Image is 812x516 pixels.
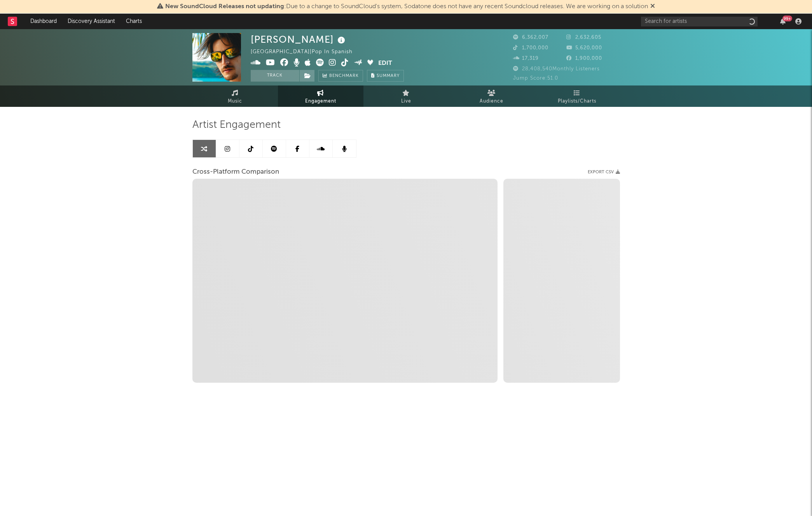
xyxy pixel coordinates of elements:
a: Charts [120,14,147,29]
button: Track [251,70,299,82]
button: Summary [367,70,404,82]
span: New SoundCloud Releases not updating [165,3,284,10]
span: Cross-Platform Comparison [192,167,279,177]
span: Artist Engagement [192,120,281,130]
span: 1,900,000 [566,56,602,61]
span: 28,408,540 Monthly Listeners [513,66,600,71]
span: 2,632,605 [566,35,601,40]
span: Playlists/Charts [558,97,596,106]
span: : Due to a change to SoundCloud's system, Sodatone does not have any recent Soundcloud releases. ... [165,3,648,10]
span: 5,620,000 [566,45,602,51]
span: Engagement [305,97,336,106]
span: Dismiss [650,3,655,10]
a: Dashboard [25,14,62,29]
div: [PERSON_NAME] [251,33,347,46]
button: Edit [378,59,392,68]
div: 99 + [782,16,792,21]
a: Audience [449,85,534,107]
input: Search for artists [641,17,758,26]
a: Engagement [278,85,363,107]
span: Audience [480,97,503,106]
span: Benchmark [329,71,359,81]
button: Export CSV [588,170,620,174]
a: Music [192,85,278,107]
span: Live [401,97,411,106]
span: 1,700,000 [513,45,548,51]
a: Benchmark [318,70,363,82]
span: Jump Score: 51.0 [513,76,558,81]
span: 17,319 [513,56,539,61]
a: Live [363,85,449,107]
div: [GEOGRAPHIC_DATA] | Pop in Spanish [251,47,361,57]
span: 6,362,007 [513,35,548,40]
a: Discovery Assistant [62,14,120,29]
a: Playlists/Charts [534,85,620,107]
span: Music [228,97,242,106]
span: Summary [377,74,400,78]
button: 99+ [780,18,786,24]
